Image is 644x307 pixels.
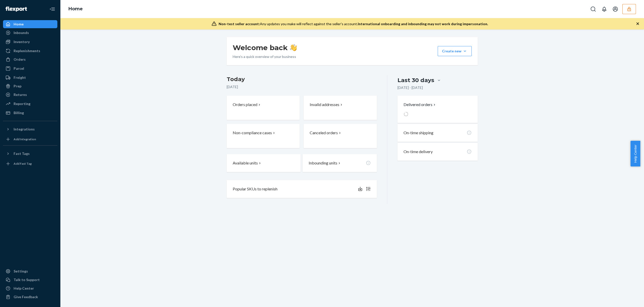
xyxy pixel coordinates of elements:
div: Any updates you make will reflect against the seller's account. [219,21,488,26]
button: Delivered orders [404,102,436,108]
a: Billing [3,109,57,117]
button: Orders placed [227,96,300,120]
p: Inbounding units [309,160,337,166]
a: Freight [3,74,57,82]
a: Add Fast Tag [3,160,57,168]
button: Non-compliance cases [227,124,300,148]
button: Available units [227,154,301,172]
p: Here’s a quick overview of your business [233,54,297,59]
img: Flexport logo [6,7,27,12]
div: Inbounds [14,30,29,35]
p: [DATE] - [DATE] [397,85,423,90]
span: International onboarding and inbounding may not work during impersonation. [358,22,488,26]
div: Prep [14,84,21,89]
button: Give Feedback [3,293,57,301]
button: Close Navigation [47,4,57,14]
a: Help Center [3,284,57,292]
a: Inbounds [3,29,57,37]
p: [DATE] [227,84,377,89]
button: Canceled orders [304,124,377,148]
a: Inventory [3,38,57,46]
img: hand-wave emoji [290,44,297,51]
div: Last 30 days [397,76,434,84]
a: Parcel [3,64,57,73]
a: Returns [3,91,57,99]
button: Talk to Support [3,276,57,284]
div: Orders [14,57,26,62]
div: Reporting [14,101,30,106]
div: Fast Tags [14,151,30,156]
a: Settings [3,267,57,275]
p: Canceled orders [310,130,338,136]
a: Prep [3,82,57,90]
div: Settings [14,269,28,274]
p: On-time shipping [404,130,433,136]
button: Integrations [3,125,57,133]
span: Non-test seller account: [219,22,260,26]
a: Home [3,20,57,28]
p: Non-compliance cases [233,130,272,136]
div: Returns [14,92,27,97]
a: Replenishments [3,47,57,55]
div: Integrations [14,127,35,132]
div: Add Fast Tag [14,161,32,166]
div: Talk to Support [14,277,40,282]
button: Create new [438,46,472,56]
button: Open account menu [610,4,620,14]
h1: Welcome back [233,43,297,52]
h3: Today [227,75,377,83]
div: Add Integration [14,137,36,141]
button: Help Center [630,141,640,166]
p: Orders placed [233,102,257,108]
p: Popular SKUs to replenish [233,186,277,192]
a: Reporting [3,100,57,108]
a: Add Integration [3,135,57,143]
button: Fast Tags [3,150,57,158]
div: Inventory [14,39,30,44]
div: Give Feedback [14,294,38,299]
button: Open Search Box [588,4,598,14]
button: Inbounding units [303,154,377,172]
div: Help Center [14,286,34,291]
ol: breadcrumbs [64,2,87,16]
a: Home [68,6,83,12]
button: Open notifications [599,4,609,14]
button: Invalid addresses [304,96,377,120]
div: Billing [14,110,24,115]
div: Parcel [14,66,24,71]
div: Home [14,22,24,27]
div: Freight [14,75,26,80]
p: Invalid addresses [310,102,339,108]
p: Available units [233,160,258,166]
div: Replenishments [14,48,40,53]
a: Orders [3,55,57,63]
p: On-time delivery [404,149,433,155]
